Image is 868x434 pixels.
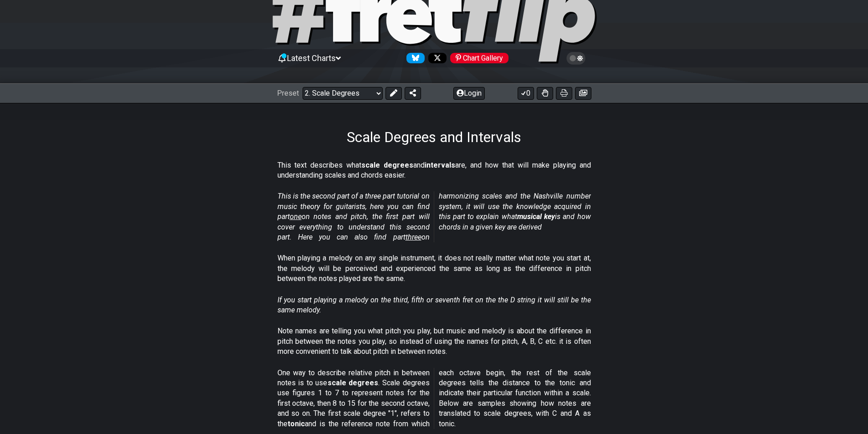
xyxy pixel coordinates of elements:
div: Chart Gallery [450,53,508,63]
a: Follow #fretflip at X [425,53,447,63]
button: Create image [575,87,591,100]
button: Login [453,87,485,100]
strong: intervals [425,161,455,169]
button: Share Preset [405,87,421,100]
span: Toggle light / dark theme [571,54,581,62]
p: When playing a melody on any single instrument, it does not really matter what note you start at,... [277,253,591,284]
span: Preset [277,89,299,97]
em: If you start playing a melody on the third, fifth or seventh fret on the the D string it will sti... [277,296,591,314]
span: one [290,212,302,221]
p: One way to describe relative pitch in between notes is to use . Scale degrees use figures 1 to 7 ... [277,368,591,429]
a: #fretflip at Pinterest [447,53,508,63]
span: Latest Charts [287,53,336,63]
h1: Scale Degrees and Intervals [347,128,521,146]
strong: scale degrees [328,378,379,387]
em: This is the second part of a three part tutorial on music theory for guitarists, here you can fin... [277,192,591,241]
strong: musical key [517,212,555,221]
p: Note names are telling you what pitch you play, but music and melody is about the difference in p... [277,326,591,357]
button: Toggle Dexterity for all fretkits [537,87,553,100]
button: 0 [518,87,534,100]
p: This text describes what and are, and how that will make playing and understanding scales and cho... [277,160,591,181]
select: Preset [303,87,383,100]
button: Print [556,87,572,100]
button: Edit Preset [385,87,402,100]
span: three [406,233,421,241]
strong: scale degrees [361,161,413,169]
strong: tonic [288,419,305,428]
a: Follow #fretflip at Bluesky [403,53,425,63]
